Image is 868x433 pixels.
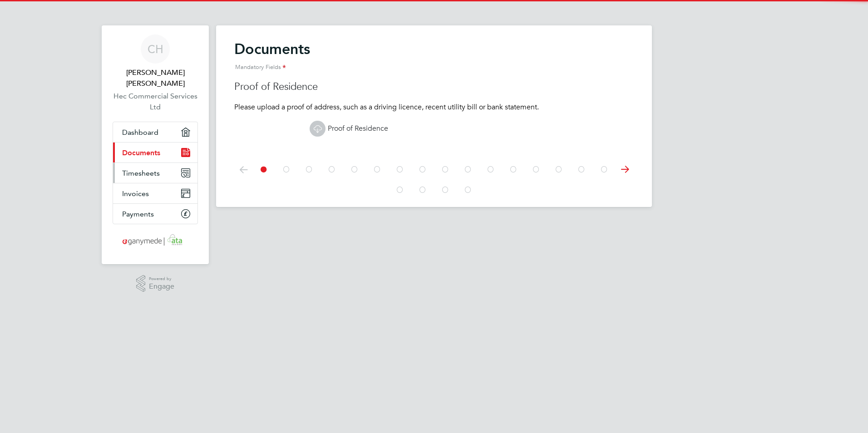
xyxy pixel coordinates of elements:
a: Proof of Residence [310,124,388,133]
nav: Main navigation [102,25,209,264]
div: Mandatory Fields [234,58,634,77]
a: Hec Commercial Services Ltd [113,91,198,113]
img: ganymedesolutions-logo-retina.png [120,233,191,248]
span: Payments [122,210,154,218]
p: Please upload a proof of address, such as a driving licence, recent utility bill or bank statement. [234,103,634,112]
h3: Proof of Residence [234,80,634,93]
a: Payments [113,204,197,224]
a: Timesheets [113,163,197,183]
a: Dashboard [113,122,197,142]
span: Dashboard [122,128,158,137]
span: Connor Hollingsworth [113,67,198,89]
span: Timesheets [122,169,160,177]
span: CH [148,43,163,55]
span: Invoices [122,189,149,198]
a: Go to home page [113,233,198,248]
span: Powered by [149,275,174,283]
a: CH[PERSON_NAME] [PERSON_NAME] [113,34,198,89]
h2: Documents [234,40,634,77]
span: Documents [122,148,160,157]
span: Engage [149,283,174,290]
a: Invoices [113,183,197,203]
a: Powered byEngage [136,275,175,292]
a: Documents [113,143,197,162]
